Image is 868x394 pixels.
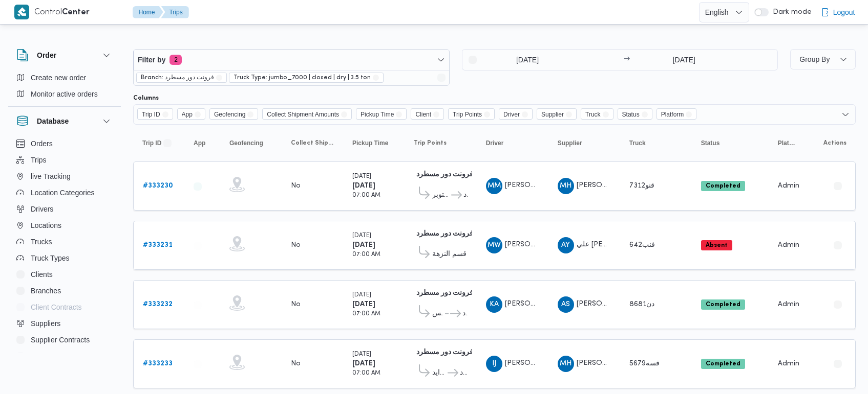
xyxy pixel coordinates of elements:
[661,109,684,120] span: Platform
[486,178,502,194] div: Mahmood Muhammad Mahmood Farj
[31,334,90,346] span: Supplier Contracts
[138,135,179,151] button: Trip IDSorted in descending order
[416,349,473,356] b: فرونت دور مسطرد
[209,108,258,120] span: Geofencing
[16,49,113,61] button: Order
[12,250,117,266] button: Truck Types
[31,317,60,330] span: Suppliers
[618,108,652,120] span: Status
[225,135,277,151] button: Geofencing
[706,361,740,367] b: Completed
[133,6,163,18] button: Home
[31,88,98,100] span: Monitor active orders
[12,152,117,168] button: Trips
[686,111,692,118] button: Remove Platform from selection in this group
[492,356,496,372] span: IJ
[12,348,117,364] button: Devices
[12,86,117,102] button: Monitor active orders
[12,315,117,332] button: Suppliers
[778,242,799,248] span: Admin
[12,201,117,217] button: Drivers
[706,302,740,308] b: Completed
[8,69,121,106] div: Order
[352,242,375,248] b: [DATE]
[133,94,159,102] label: Columns
[505,360,624,366] span: [PERSON_NAME] [PERSON_NAME]
[12,266,117,283] button: Clients
[629,301,654,308] span: دن8681
[432,367,446,379] span: قسم الشيخ زايد
[37,49,56,61] h3: Order
[352,233,371,239] small: [DATE]
[31,268,53,281] span: Clients
[629,242,655,248] span: فنب642
[16,115,113,127] button: Database
[8,135,121,357] div: Database
[558,356,574,372] div: Muhammad Hanei Muhammad Jodah Mahmood
[629,360,660,367] span: قسه5679
[143,242,173,248] b: # 333231
[581,108,613,120] span: Truck
[31,219,61,231] span: Locations
[778,360,799,367] span: Admin
[229,139,263,147] span: Geofencing
[778,301,799,308] span: Admin
[142,139,161,147] span: Trip ID; Sorted in descending order
[143,298,173,311] a: #333232
[629,139,646,147] span: Truck
[558,139,582,147] span: Supplier
[352,311,380,317] small: 07:00 AM
[31,187,95,199] span: Location Categories
[505,300,586,307] span: [PERSON_NAME] ابراهيم
[182,109,193,120] span: App
[830,237,846,253] button: Actions
[341,111,347,118] button: Remove Collect Shipment Amounts from selection in this group
[486,237,502,253] div: Mahir Whaid Asknadr Saaid
[841,110,850,119] button: Open list of options
[411,108,444,120] span: Client
[234,73,371,82] span: Truck Type: jumbo_7000 | closed | dry | 3.5 ton
[625,135,687,151] button: Truck
[701,359,745,369] span: Completed
[12,332,117,348] button: Supplier Contracts
[291,241,301,250] div: No
[138,54,165,66] span: Filter by
[490,296,499,313] span: KA
[352,139,388,147] span: Pickup Time
[817,2,859,22] button: Logout
[833,6,855,18] span: Logout
[262,108,352,120] span: Collect Shipment Amounts
[778,139,795,147] span: Platform
[136,73,227,83] span: Branch: فرونت دور مسطرد
[566,111,572,118] button: Remove Supplier from selection in this group
[706,183,740,189] b: Completed
[561,296,570,313] span: AS
[12,168,117,184] button: live Tracking
[484,111,490,118] button: Remove Trip Points from selection in this group
[14,5,29,19] img: X8yXhbKr1z7QwAAAABJRU5ErkJggg==
[561,237,570,253] span: AY
[373,75,379,81] button: remove selected entity
[143,239,173,251] a: #333231
[12,299,117,315] button: Client Contracts
[558,296,574,313] div: Alaioah Sraj Aldin Alaioah Muhammad
[12,184,117,201] button: Location Categories
[31,154,47,166] span: Trips
[448,108,495,120] span: Trip Points
[352,174,371,179] small: [DATE]
[486,139,504,147] span: Driver
[216,75,222,81] button: remove selected entity
[31,236,52,248] span: Trucks
[830,356,846,372] button: Actions
[352,370,380,376] small: 07:00 AM
[432,308,443,320] span: هايبر سفينكس
[137,108,173,120] span: Trip ID
[31,170,71,182] span: live Tracking
[143,301,173,308] b: # 333232
[163,139,172,147] svg: Sorted in descending order
[141,73,214,82] span: Branch: فرونت دور مسطرد
[642,111,648,118] button: Remove Status from selection in this group
[482,135,543,151] button: Driver
[143,180,173,192] a: #333230
[361,109,394,120] span: Pickup Time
